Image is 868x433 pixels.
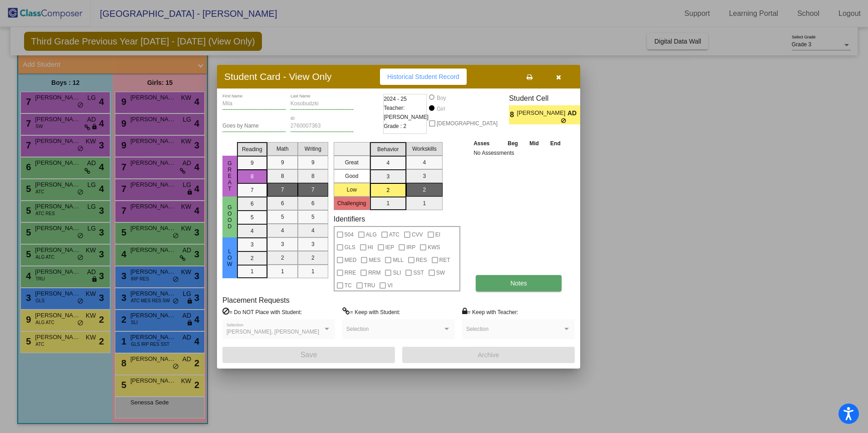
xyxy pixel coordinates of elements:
div: Girl [436,105,445,113]
td: No Assessments [471,148,567,157]
span: MLL [393,255,403,266]
span: Historical Student Record [387,73,459,80]
span: RRM [368,267,380,278]
button: Historical Student Record [380,69,467,85]
span: Good [226,204,234,230]
span: 2024 - 25 [384,94,407,103]
label: Identifiers [334,215,365,223]
input: Enter ID [291,123,354,129]
label: = Keep with Teacher: [462,307,518,316]
span: ALG [366,229,377,240]
span: SW [436,267,445,278]
span: 8 [509,109,517,120]
span: [PERSON_NAME] [517,108,567,118]
span: KWS [428,242,440,253]
button: Archive [402,347,575,363]
span: SLI [393,267,401,278]
span: AD [567,108,580,118]
span: EI [435,229,440,240]
input: goes by name [222,123,286,129]
label: = Do NOT Place with Student: [222,307,302,316]
span: Teacher: [PERSON_NAME] [384,103,429,122]
span: 2 [580,109,588,120]
span: [DEMOGRAPHIC_DATA] [437,118,498,129]
th: Asses [471,138,502,148]
h3: Student Card - View Only [224,71,332,82]
span: SST [413,267,424,278]
label: = Keep with Student: [342,307,400,316]
span: 504 [345,229,354,240]
th: Mid [524,138,544,148]
span: GLS [345,242,355,253]
th: End [544,138,566,148]
span: IEP [385,242,394,253]
span: Notes [510,280,527,287]
span: Great [226,160,234,192]
button: Notes [476,275,562,291]
span: RES [416,255,427,266]
span: RET [439,255,450,266]
span: Low [226,248,234,267]
span: ATC [389,229,399,240]
div: Boy [436,94,446,102]
span: IRP [406,242,415,253]
span: CVV [412,229,423,240]
span: VI [387,280,392,291]
span: HI [368,242,373,253]
span: Archive [478,351,499,359]
span: MED [345,255,357,266]
label: Placement Requests [222,296,290,305]
h3: Student Cell [509,94,588,103]
span: RRE [345,267,356,278]
span: MES [369,255,380,266]
span: Save [301,351,317,359]
span: TRU [364,280,375,291]
span: [PERSON_NAME], [PERSON_NAME] [227,329,319,335]
button: Save [222,347,395,363]
span: Grade : 2 [384,122,406,131]
span: TC [345,280,352,291]
th: Beg [502,138,523,148]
